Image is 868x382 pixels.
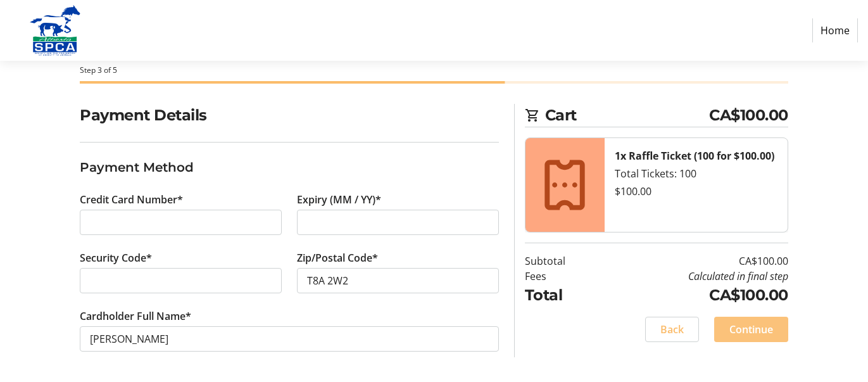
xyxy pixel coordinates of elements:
td: Total [525,284,601,307]
button: Back [645,317,699,342]
span: CA$100.00 [709,104,788,127]
label: Credit Card Number* [80,192,183,207]
label: Expiry (MM / YY)* [297,192,381,207]
label: Security Code* [80,250,152,265]
img: Alberta SPCA's Logo [10,5,100,56]
td: Calculated in final step [601,269,788,284]
label: Zip/Postal Code* [297,250,378,265]
td: Fees [525,269,601,284]
input: Zip/Postal Code [297,268,499,293]
td: CA$100.00 [601,284,788,307]
iframe: Secure expiration date input frame [307,215,489,230]
div: $100.00 [615,184,777,199]
span: Cart [545,104,710,127]
div: Total Tickets: 100 [615,166,777,181]
strong: 1x Raffle Ticket (100 for $100.00) [615,149,774,163]
label: Cardholder Full Name* [80,309,191,324]
td: Subtotal [525,253,601,269]
iframe: Secure CVC input frame [90,273,272,288]
a: Home [812,18,858,42]
div: Step 3 of 5 [80,65,788,76]
h2: Payment Details [80,104,499,127]
button: Continue [714,317,788,342]
span: Back [660,322,684,337]
iframe: Secure card number input frame [90,215,272,230]
td: CA$100.00 [601,253,788,269]
input: Card Holder Name [80,326,499,352]
h3: Payment Method [80,158,499,177]
span: Continue [729,322,773,337]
